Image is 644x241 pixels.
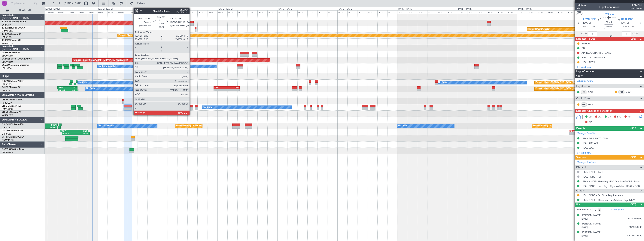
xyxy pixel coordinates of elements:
a: DNMM/LOS [2,139,14,142]
div: KRNO [74,130,87,132]
span: Refresh [134,2,150,5]
a: LFPB/LBG [2,89,12,92]
button: Refresh [128,0,151,6]
span: CS-DOU [2,124,11,126]
div: 12:00 [248,10,257,14]
div: 04:00 [48,10,58,14]
span: Leg Information [576,69,595,74]
div: [DATE] - [DATE] [98,8,113,11]
a: LFMN / NCE - Dispatch - JetAdvisor Dispatch 9H [582,198,636,202]
div: No Crew [438,80,447,85]
div: [PERSON_NAME] [582,230,601,234]
span: ALDT [632,32,638,36]
div: KRNO [569,130,582,132]
div: Planned Maint [GEOGRAPHIC_DATA] ([GEOGRAPHIC_DATA]) [536,86,595,92]
span: FFC [617,115,621,119]
span: LXM748 [630,3,642,7]
div: 08:00 [237,10,247,14]
div: 00:00 [277,10,287,14]
div: 20:00 [507,10,517,14]
div: HEAL LDG [582,146,594,149]
a: EDLW/DTM [2,54,13,57]
span: CR [608,115,611,119]
div: 16:00 [257,10,267,14]
div: 16:00 [138,10,147,14]
div: [DATE] - [DATE] [518,8,532,11]
a: LFPB/LBG [2,133,12,135]
a: T7-PJ29Falcon 7X [2,39,21,41]
span: Dispatch To-Dos [576,37,595,41]
span: DP [588,120,592,124]
div: 20:50 Z [76,132,89,135]
div: 16:21 Z [68,89,78,91]
div: A/C Unavailable [99,123,114,129]
div: 08:00 [537,10,547,14]
span: [DATE] [582,226,588,229]
a: LFPB/LBG [2,126,12,129]
span: AA0366175 (PP) [627,234,642,237]
div: - [226,89,239,91]
div: [DATE] - [DATE] [458,8,472,11]
div: 08:00 [118,10,128,14]
a: LFMN / NCE - Handling - DC Aviation-G-OPS LFMN [582,180,639,183]
div: DNAA [58,87,67,89]
div: 00:00 [158,10,168,14]
span: P1010358 (PP) [629,226,642,229]
div: LFMN [226,87,239,89]
span: 1/2 [577,7,586,10]
a: CS-JHHGlobal 6000 [2,130,23,132]
div: 04:00 [347,10,357,14]
div: [PERSON_NAME] [582,214,601,217]
span: 9H-LPZ [2,105,9,107]
div: 00:00 [457,10,467,14]
div: 08:00 [58,10,68,14]
div: EGGW [45,124,57,126]
a: LFMN/NCE [2,30,13,32]
span: [DATE] [621,21,629,25]
div: 04:00 [108,10,117,14]
span: All Aircraft [10,9,40,12]
span: 9H-LPZ [605,12,614,16]
a: T7-EAGLFalcon 8X [2,33,21,35]
span: 9H-VSLK [2,111,11,113]
span: T7-PJ29 [2,39,10,41]
span: LX-GBH [2,52,10,54]
span: (3/3) [630,126,636,130]
span: Permits [576,126,585,131]
a: 9H-LPZLegacy 500 [2,105,21,107]
div: Add new [581,151,642,154]
input: Trip Number [11,1,33,6]
a: CS-RRCFalcon 900LX [2,136,24,138]
div: 20:00 [147,10,157,14]
div: ISP [581,102,587,107]
div: 20:00 [267,10,277,14]
div: 00:00 [98,10,108,14]
a: T7-DYNChallenger 604 [2,21,26,23]
div: CB [582,47,585,50]
div: [PERSON_NAME] [582,222,601,226]
span: LFMN NCE [583,18,596,21]
div: 08:00 [357,10,367,14]
div: No Crew [86,86,95,92]
span: T7-DYN [2,21,10,23]
span: Dispatch [576,165,587,170]
span: 535586 [577,3,586,7]
a: D-CESACitation Bravo [2,148,25,151]
a: EVRA/RIX [2,23,11,26]
div: 20:00 [327,10,337,14]
a: HEAL / DBB - Pax Visa Requirements [582,194,623,197]
span: AJ0002025 (PP) [627,217,642,220]
a: Manage Permits [577,132,595,135]
span: CS-RRC [2,136,10,138]
span: Crew [576,74,583,78]
div: 04:00 [168,10,178,14]
span: Pax [576,203,580,207]
a: EDDM/MUC [2,151,14,154]
div: 20:00 [208,10,217,14]
span: CS-JHH [2,130,10,132]
span: FP [628,115,630,119]
a: LX-AOACitation Mustang [2,64,29,66]
div: 08:00 [417,10,427,14]
a: SMA [588,103,596,106]
div: EGGW [60,130,74,132]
